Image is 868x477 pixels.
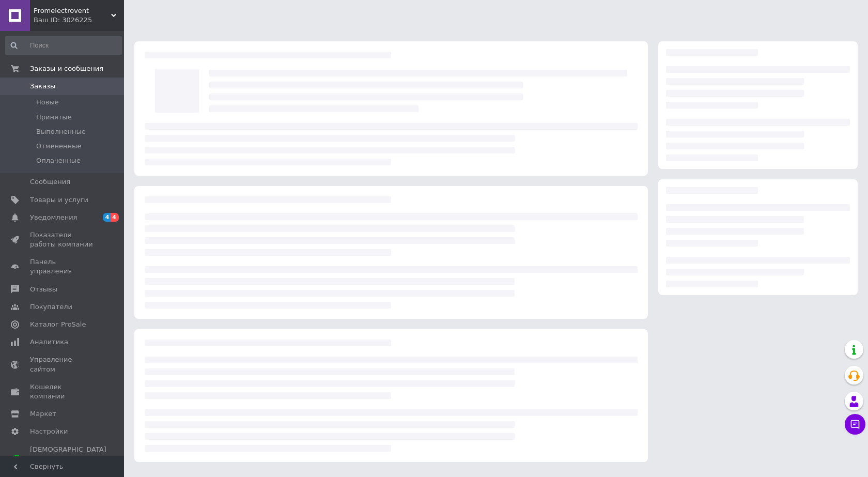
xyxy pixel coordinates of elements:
span: Отзывы [30,285,57,294]
span: Оплаченные [36,156,81,165]
span: Показатели работы компании [30,230,96,249]
span: Уведомления [30,213,77,222]
span: Новые [36,98,59,107]
span: Сообщения [30,177,70,187]
span: Отмененные [36,142,81,151]
span: Покупатели [30,302,72,312]
span: Маркет [30,409,56,419]
span: Выполненные [36,127,86,136]
span: Кошелек компании [30,382,96,401]
span: Товары и услуги [30,195,88,205]
span: 4 [103,213,111,222]
span: Аналитика [30,337,68,347]
span: Заказы и сообщения [30,64,103,73]
span: 4 [111,213,119,222]
span: Настройки [30,427,68,436]
span: Promelectrovent [34,6,111,16]
span: Заказы [30,82,55,91]
span: Панель управления [30,257,96,276]
div: Ваш ID: 3026225 [34,16,124,25]
input: Поиск [5,36,122,55]
span: Каталог ProSale [30,320,86,329]
span: [DEMOGRAPHIC_DATA] и счета [30,445,106,473]
button: Чат с покупателем [845,414,865,435]
span: Управление сайтом [30,355,96,374]
span: Принятые [36,113,72,122]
